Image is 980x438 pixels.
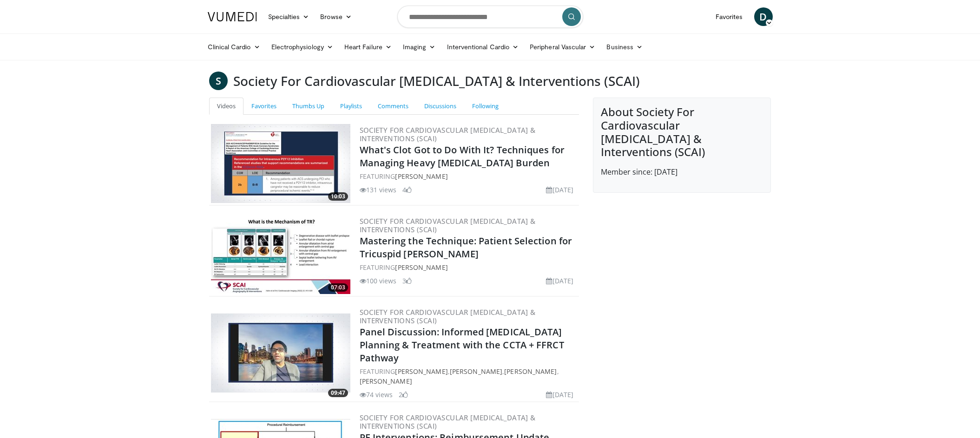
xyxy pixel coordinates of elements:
[601,105,763,159] h4: About Society For Cardiovascular [MEDICAL_DATA] & Interventions (SCAI)
[601,166,763,177] p: Member since: [DATE]
[284,98,332,115] a: Thumbs Up
[208,12,257,21] img: VuMedi Logo
[315,7,357,26] a: Browse
[360,390,393,399] li: 74 views
[360,125,536,143] a: Society for Cardiovascular [MEDICAL_DATA] & Interventions (SCAI)
[360,185,397,195] li: 131 views
[504,367,557,376] a: [PERSON_NAME]
[546,185,573,195] li: [DATE]
[397,38,441,56] a: Imaging
[450,367,502,376] a: [PERSON_NAME]
[402,185,412,195] li: 4
[360,276,397,286] li: 100 views
[524,38,601,56] a: Peripheral Vascular
[402,276,412,286] li: 3
[328,283,348,292] span: 07:03
[332,98,370,115] a: Playlists
[397,6,583,28] input: Search topics, interventions
[370,98,416,115] a: Comments
[211,314,350,392] a: 09:47
[399,390,408,399] li: 2
[211,124,350,203] a: 10:03
[202,38,266,56] a: Clinical Cardio
[209,98,243,115] a: Videos
[211,124,350,203] img: 9bafbb38-b40d-4e9d-b4cb-9682372bf72c.300x170_q85_crop-smart_upscale.jpg
[546,390,573,399] li: [DATE]
[360,377,412,386] a: [PERSON_NAME]
[360,171,578,181] div: FEATURING
[754,7,773,26] a: D
[546,276,573,286] li: [DATE]
[601,38,648,56] a: Business
[211,314,350,392] img: 951375f2-a50a-43a5-a9a8-b307fc546214.300x170_q85_crop-smart_upscale.jpg
[263,7,315,26] a: Specialties
[360,144,565,169] a: What's Clot Got to Do With It? Techniques for Managing Heavy [MEDICAL_DATA] Burden
[209,72,228,90] a: S
[395,367,447,376] a: [PERSON_NAME]
[416,98,464,115] a: Discussions
[243,98,284,115] a: Favorites
[211,215,350,294] img: 47e2ecf0-ee3f-4e66-94ec-36b848c19fd4.300x170_q85_crop-smart_upscale.jpg
[233,72,640,90] h3: Society For Cardiovascular [MEDICAL_DATA] & Interventions (SCAI)
[360,326,564,364] a: Panel Discussion: Informed [MEDICAL_DATA] Planning & Treatment with the CCTA + FFRCT Pathway
[328,192,348,201] span: 10:03
[395,263,447,272] a: [PERSON_NAME]
[360,413,536,431] a: Society for Cardiovascular [MEDICAL_DATA] & Interventions (SCAI)
[395,172,447,181] a: [PERSON_NAME]
[360,262,578,272] div: FEATURING
[339,38,397,56] a: Heart Failure
[464,98,506,115] a: Following
[360,366,578,386] div: FEATURING , , ,
[441,38,525,56] a: Interventional Cardio
[328,389,348,397] span: 09:47
[360,216,536,234] a: Society for Cardiovascular [MEDICAL_DATA] & Interventions (SCAI)
[360,307,536,325] a: Society for Cardiovascular [MEDICAL_DATA] & Interventions (SCAI)
[710,7,749,26] a: Favorites
[266,38,339,56] a: Electrophysiology
[211,215,350,294] a: 07:03
[360,235,572,260] a: Mastering the Technique: Patient Selection for Tricuspid [PERSON_NAME]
